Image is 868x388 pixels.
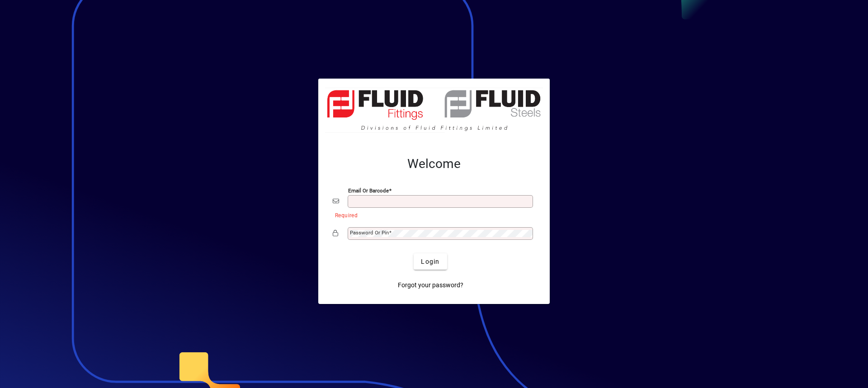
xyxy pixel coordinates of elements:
[348,187,389,194] mat-label: Email or Barcode
[421,257,439,266] span: Login
[350,229,389,236] mat-label: Password or Pin
[394,277,467,293] a: Forgot your password?
[335,210,528,220] mat-error: Required
[398,280,463,290] span: Forgot your password?
[333,156,535,172] h2: Welcome
[414,253,447,270] button: Login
